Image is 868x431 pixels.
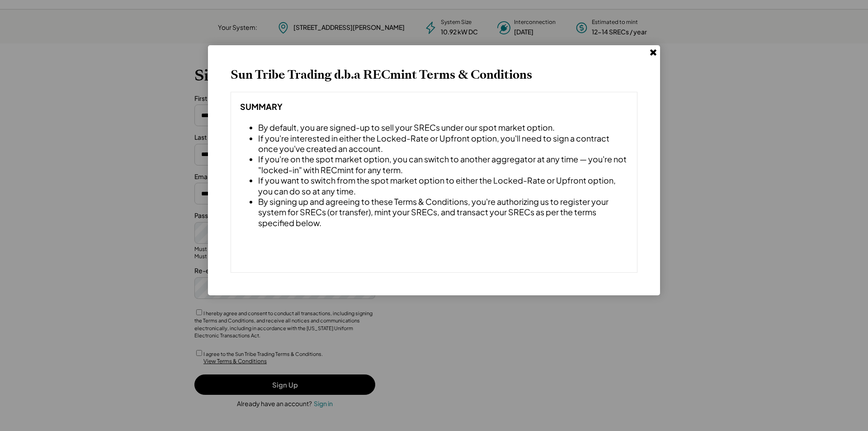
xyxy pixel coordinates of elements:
li: By default, you are signed-up to sell your SRECs under our spot market option. [258,122,628,133]
strong: SUMMARY [240,101,283,112]
li: If you want to switch from the spot market option to either the Locked-Rate or Upfront option, yo... [258,175,628,196]
li: If you're on the spot market option, you can switch to another aggregator at any time — you're no... [258,154,628,175]
h4: Sun Tribe Trading d.b.a RECmint Terms & Conditions [231,68,637,83]
li: If you're interested in either the Locked-Rate or Upfront option, you'll need to sign a contract ... [258,133,628,154]
li: By signing up and agreeing to these Terms & Conditions, you're authorizing us to register your sy... [258,196,628,228]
